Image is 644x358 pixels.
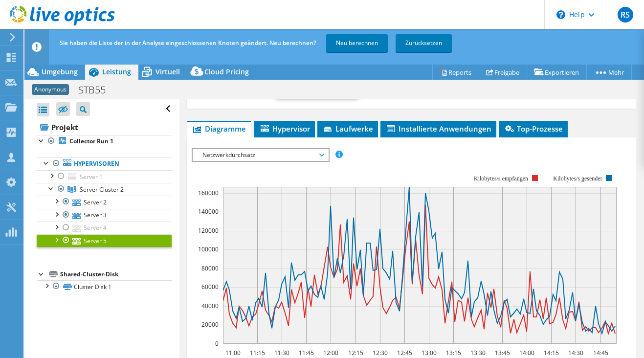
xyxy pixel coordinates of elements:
a: Zurücksetzen [396,34,452,52]
a: Server 3 [37,209,172,222]
a: Server Cluster 2 [37,183,172,196]
text: Kilobytes/s empfangen [474,175,528,182]
text: 140000 [198,207,219,216]
a: Server 2 [37,196,172,208]
text: 13:30 [470,349,485,357]
span: Sie haben die Liste der in der Analyse eingeschlossenen Knoten geändert. Neu berechnen? [60,39,316,47]
a: Server 5 [37,234,172,247]
span: Leistung [102,67,131,76]
span: Hypervisor [259,124,310,134]
a: Reports [432,65,479,80]
text: 13:15 [445,349,461,357]
span: Netzwerkdurchsatz [198,149,323,161]
text: 12:00 [323,349,338,357]
span: Umgebung [42,67,78,76]
a: Neu berechnen [326,34,388,52]
text: 11:00 [225,349,240,357]
span: RS [618,7,633,22]
span: Anonymous [32,84,69,95]
text: 160000 [198,189,219,197]
div: Shared-Cluster-Disk [60,268,172,280]
svg: \n [556,10,565,19]
text: 14:00 [519,349,534,357]
a: Projekt [37,119,172,135]
a: Exportieren [527,65,587,80]
span: Laufwerke [322,124,373,134]
span: Virtuell [155,67,180,76]
b: Collector Run 1 [69,137,113,145]
a: Freigabe [479,65,527,80]
span: Installierte Anwendungen [385,124,491,134]
text: 11:15 [249,349,265,357]
a: Server 1 [37,170,172,183]
text: 100000 [198,245,219,253]
text: 11:45 [298,349,313,357]
text: 40000 [201,302,219,310]
text: 12:30 [372,349,387,357]
span: Server Cluster 2 [80,185,124,194]
span: Server 1 [80,173,103,181]
text: 12:45 [397,349,412,357]
text: 60000 [201,283,219,291]
text: 13:00 [421,349,436,357]
a: Cluster Disk 1 [37,280,172,293]
a: Hypervisoren [37,157,172,170]
h1: STB55 [74,85,121,95]
span: Top-Prozesse [504,124,563,134]
a: Server 4 [37,222,172,234]
text: 20000 [201,320,219,329]
text: 12:15 [348,349,363,357]
text: 14:30 [568,349,583,357]
text: Kilobytes/s gesendet [553,175,602,182]
span: Cloud Pricing [204,67,249,76]
text: 80000 [201,264,219,272]
text: 13:45 [494,349,510,357]
text: 11:30 [274,349,289,357]
text: 0 [215,339,219,348]
text: 120000 [198,226,219,235]
text: 14:45 [593,349,608,357]
a: Collector Run 1 [37,135,172,148]
span: Diagramme [192,124,246,134]
a: Mehr [586,65,632,80]
text: 14:15 [543,349,558,357]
